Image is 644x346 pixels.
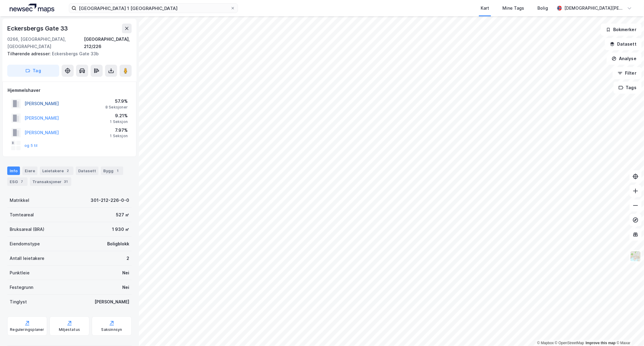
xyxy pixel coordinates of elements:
[110,127,128,134] div: 7.97%
[10,298,27,306] div: Tinglyst
[10,255,44,262] div: Antall leietakere
[22,167,37,175] div: Eiere
[10,226,44,233] div: Bruksareal (BRA)
[10,240,40,247] div: Eiendomstype
[630,251,641,262] img: Z
[10,197,29,204] div: Matrikkel
[10,269,30,276] div: Punktleie
[10,4,54,13] img: logo.a4113a55bc3d86da70a041830d287a7e.svg
[110,119,128,124] div: 1 Seksjon
[110,134,128,138] div: 1 Seksjon
[8,87,131,94] div: Hjemmelshaver
[7,177,27,186] div: ESG
[63,179,69,185] div: 31
[7,51,52,56] span: Tilhørende adresser:
[110,112,128,119] div: 9.21%
[19,179,25,185] div: 7
[76,4,230,13] input: Søk på adresse, matrikkel, gårdeiere, leietakere eller personer
[122,269,129,276] div: Nei
[7,167,20,175] div: Info
[40,167,73,175] div: Leietakere
[614,317,644,346] div: Kontrollprogram for chat
[122,284,129,291] div: Nei
[601,24,642,36] button: Bokmerker
[7,65,59,77] button: Tag
[586,341,616,345] a: Improve this map
[7,24,69,33] div: Eckersbergs Gate 33
[30,177,71,186] div: Transaksjoner
[105,105,128,110] div: 8 Seksjoner
[614,82,642,94] button: Tags
[537,5,548,12] div: Bolig
[537,341,554,345] a: Mapbox
[564,5,625,12] div: [DEMOGRAPHIC_DATA][PERSON_NAME]
[84,36,132,50] div: [GEOGRAPHIC_DATA], 212/226
[614,317,644,346] iframe: Chat Widget
[95,298,129,306] div: [PERSON_NAME]
[10,284,33,291] div: Festegrunn
[605,38,642,50] button: Datasett
[481,5,489,12] div: Kart
[115,168,121,174] div: 1
[59,327,80,332] div: Miljøstatus
[7,36,84,50] div: 0266, [GEOGRAPHIC_DATA], [GEOGRAPHIC_DATA]
[127,255,129,262] div: 2
[107,240,129,247] div: Boligblokk
[502,5,524,12] div: Mine Tags
[607,53,642,65] button: Analyse
[65,168,71,174] div: 2
[613,67,642,79] button: Filter
[91,197,129,204] div: 301-212-226-0-0
[555,341,584,345] a: OpenStreetMap
[112,226,129,233] div: 1 930 ㎡
[105,98,128,105] div: 57.9%
[101,167,123,175] div: Bygg
[101,327,122,332] div: Saksinnsyn
[10,211,34,218] div: Tomteareal
[76,167,98,175] div: Datasett
[116,211,129,218] div: 527 ㎡
[7,50,127,57] div: Eckersbergs Gate 33b
[10,327,44,332] div: Reguleringsplaner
